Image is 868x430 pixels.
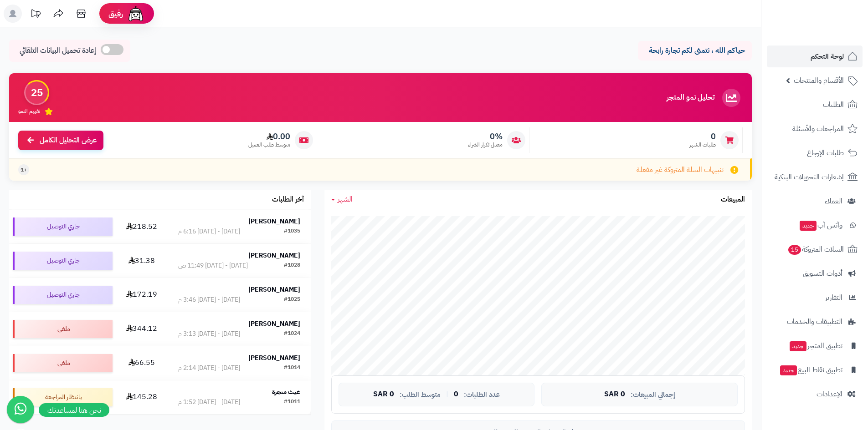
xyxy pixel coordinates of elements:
a: تحديثات المنصة [24,5,47,25]
span: أدوات التسويق [803,267,842,280]
span: معدل تكرار الشراء [468,141,503,149]
span: جديد [800,221,817,231]
span: لوحة التحكم [811,50,844,63]
span: 0.00 [248,132,290,142]
td: 145.28 [116,380,167,414]
div: جاري التوصيل [13,218,113,236]
td: 172.19 [116,278,167,312]
div: جاري التوصيل [13,286,113,304]
span: عرض التحليل الكامل [40,135,97,146]
div: #1014 [284,364,300,373]
h3: تحليل نمو المتجر [667,94,714,102]
span: 0 [454,390,458,399]
h3: آخر الطلبات [272,196,304,204]
img: ai-face.png [127,5,145,23]
h3: المبيعات [721,196,745,204]
div: بانتظار المراجعة [13,388,113,406]
a: المراجعات والأسئلة [767,118,863,140]
span: إعادة تحميل البيانات التلقائي [20,46,96,56]
span: تطبيق المتجر [789,339,842,352]
span: عدد الطلبات: [464,391,500,399]
span: +1 [21,166,27,174]
div: #1028 [284,261,300,270]
td: 218.52 [116,210,167,243]
a: الطلبات [767,94,863,116]
span: وآتس آب [799,219,842,232]
a: التقارير [767,287,863,309]
span: تقييم النمو [18,107,40,115]
td: 344.12 [116,312,167,346]
div: #1024 [284,329,300,339]
span: جديد [790,341,806,351]
div: #1011 [284,398,300,407]
span: الأقسام والمنتجات [794,74,844,87]
a: لوحة التحكم [767,46,863,67]
strong: [PERSON_NAME] [248,353,300,363]
a: العملاء [767,190,863,212]
span: التطبيقات والخدمات [787,315,842,328]
div: [DATE] - [DATE] 6:16 م [178,227,240,236]
span: الإعدادات [817,388,842,400]
a: السلات المتروكة15 [767,238,863,260]
span: الشهر [338,194,353,205]
strong: [PERSON_NAME] [248,217,300,226]
a: إشعارات التحويلات البنكية [767,166,863,188]
span: 0 SAR [604,390,625,399]
span: إجمالي المبيعات: [631,391,675,399]
div: [DATE] - [DATE] 2:14 م [178,364,240,373]
div: ملغي [13,320,113,338]
div: جاري التوصيل [13,252,113,270]
strong: غيث متجرة [272,387,300,397]
strong: [PERSON_NAME] [248,285,300,294]
span: متوسط طلب العميل [248,141,290,149]
span: المراجعات والأسئلة [792,122,844,135]
div: [DATE] - [DATE] 3:46 م [178,295,240,304]
span: تطبيق نقاط البيع [779,364,842,376]
a: تطبيق نقاط البيعجديد [767,359,863,381]
span: التقارير [825,291,842,304]
strong: [PERSON_NAME] [248,251,300,260]
span: تنبيهات السلة المتروكة غير مفعلة [637,165,724,175]
a: الإعدادات [767,383,863,405]
span: | [446,391,448,398]
span: رفيق [108,8,123,19]
div: [DATE] - [DATE] 1:52 م [178,398,240,407]
a: وآتس آبجديد [767,214,863,236]
div: [DATE] - [DATE] 11:49 ص [178,261,248,270]
a: التطبيقات والخدمات [767,311,863,333]
span: 0% [468,132,503,142]
a: الشهر [331,194,353,205]
span: 0 SAR [373,390,394,399]
strong: [PERSON_NAME] [248,319,300,329]
div: #1025 [284,295,300,304]
span: العملاء [825,195,842,207]
a: عرض التحليل الكامل [18,131,103,150]
span: السلات المتروكة [787,243,844,256]
span: طلبات الشهر [689,141,716,149]
td: 31.38 [116,244,167,278]
a: أدوات التسويق [767,263,863,284]
div: ملغي [13,354,113,372]
span: 0 [689,132,716,142]
span: إشعارات التحويلات البنكية [775,171,844,183]
a: طلبات الإرجاع [767,142,863,164]
p: حياكم الله ، نتمنى لكم تجارة رابحة [645,46,745,56]
span: متوسط الطلب: [400,391,441,399]
span: جديد [780,365,797,375]
td: 66.55 [116,346,167,380]
span: 15 [788,245,801,255]
span: طلبات الإرجاع [807,147,844,159]
a: تطبيق المتجرجديد [767,335,863,357]
span: الطلبات [823,98,844,111]
div: [DATE] - [DATE] 3:13 م [178,329,240,339]
div: #1035 [284,227,300,236]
